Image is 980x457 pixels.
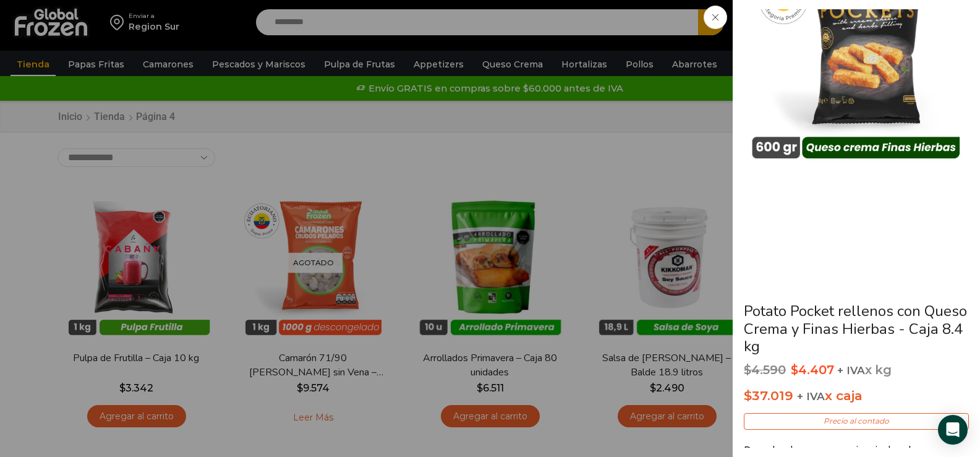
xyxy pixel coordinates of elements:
bdi: 4.407 [791,362,834,377]
bdi: 4.590 [744,362,786,377]
p: Precio al contado [744,413,969,429]
div: Open Intercom Messenger [938,415,968,445]
bdi: 37.019 [744,388,793,403]
span: $ [791,362,798,377]
p: x caja [744,385,969,406]
p: x kg [744,363,969,378]
span: $ [744,388,752,403]
span: + IVA [797,390,825,403]
span: + IVA [837,364,865,377]
span: $ [744,362,751,377]
a: Potato Pocket rellenos con Queso Crema y Finas Hierbas - Caja 8.4 kg [744,301,967,357]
